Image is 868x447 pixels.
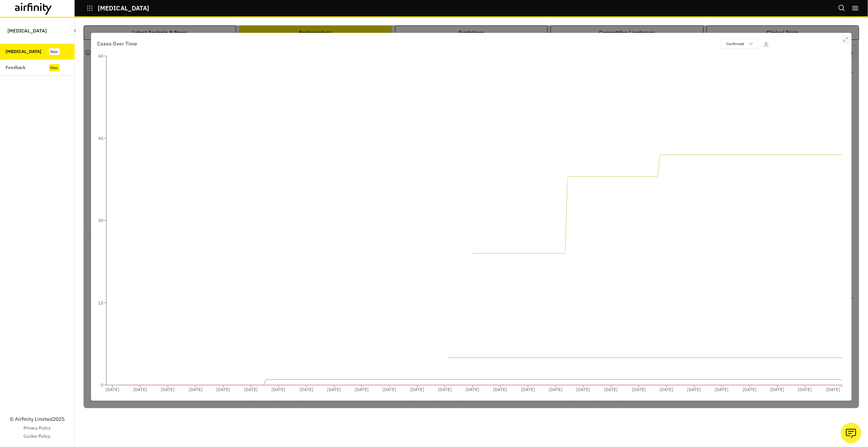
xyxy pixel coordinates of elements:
[87,2,149,15] button: [MEDICAL_DATA]
[521,387,535,393] tspan: [DATE]
[549,387,563,393] tspan: [DATE]
[715,387,729,393] tspan: [DATE]
[98,135,103,141] tspan: 45
[493,387,507,393] tspan: [DATE]
[438,387,452,393] tspan: [DATE]
[106,387,119,393] tspan: [DATE]
[6,64,26,71] div: Feedback
[6,48,42,55] div: [MEDICAL_DATA]
[97,40,137,48] p: Cases Over Time
[687,387,701,393] tspan: [DATE]
[383,387,397,393] tspan: [DATE]
[101,382,103,388] tspan: 0
[7,24,47,38] p: [MEDICAL_DATA]
[24,433,51,440] a: Cookie Policy
[659,387,673,393] tspan: [DATE]
[98,218,103,223] tspan: 30
[726,41,744,47] p: Confirmed
[576,387,590,393] tspan: [DATE]
[826,387,840,393] tspan: [DATE]
[632,387,646,393] tspan: [DATE]
[216,387,230,393] tspan: [DATE]
[770,387,784,393] tspan: [DATE]
[244,387,258,393] tspan: [DATE]
[23,425,51,431] a: Privacy Policy
[841,423,861,443] button: Ask our analysts
[49,48,60,55] div: New
[798,387,812,393] tspan: [DATE]
[272,387,286,393] tspan: [DATE]
[70,26,80,35] button: Close Sidebar
[838,2,846,15] button: Search
[161,387,175,393] tspan: [DATE]
[133,387,147,393] tspan: [DATE]
[355,387,369,393] tspan: [DATE]
[466,387,479,393] tspan: [DATE]
[98,53,103,59] tspan: 60
[327,387,341,393] tspan: [DATE]
[189,387,203,393] tspan: [DATE]
[98,300,103,306] tspan: 15
[604,387,618,393] tspan: [DATE]
[410,387,424,393] tspan: [DATE]
[49,64,60,71] div: New
[743,387,756,393] tspan: [DATE]
[98,5,149,12] p: [MEDICAL_DATA]
[300,387,313,393] tspan: [DATE]
[10,415,65,423] p: © Airfinity Limited 2025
